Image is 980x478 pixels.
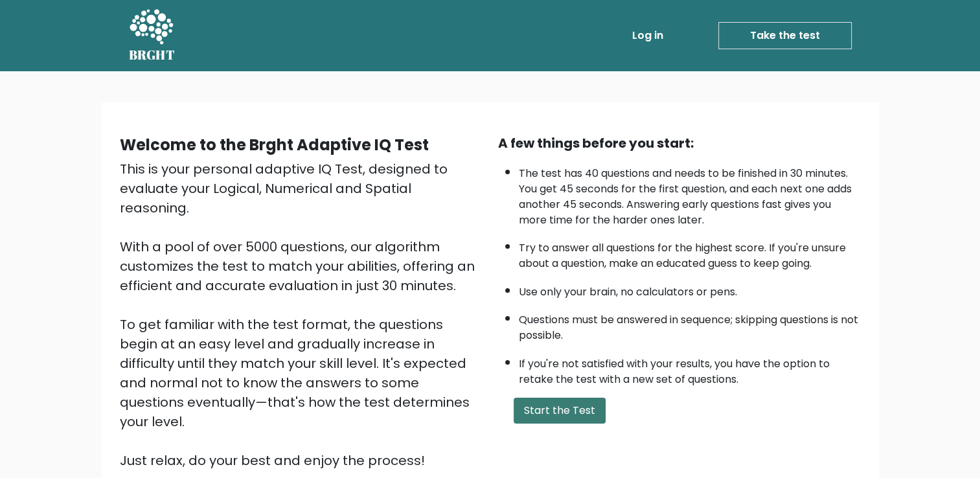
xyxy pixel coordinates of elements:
[120,134,429,155] b: Welcome to the Brght Adaptive IQ Test
[519,350,861,387] li: If you're not satisfied with your results, you have the option to retake the test with a new set ...
[129,5,176,66] a: BRGHT
[514,398,606,424] button: Start the Test
[519,278,861,300] li: Use only your brain, no calculators or pens.
[627,23,668,49] a: Log in
[129,47,176,63] h5: BRGHT
[498,133,861,153] div: A few things before you start:
[519,234,861,271] li: Try to answer all questions for the highest score. If you're unsure about a question, make an edu...
[519,306,861,343] li: Questions must be answered in sequence; skipping questions is not possible.
[519,159,861,228] li: The test has 40 questions and needs to be finished in 30 minutes. You get 45 seconds for the firs...
[718,22,852,49] a: Take the test
[120,159,483,470] div: This is your personal adaptive IQ Test, designed to evaluate your Logical, Numerical and Spatial ...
